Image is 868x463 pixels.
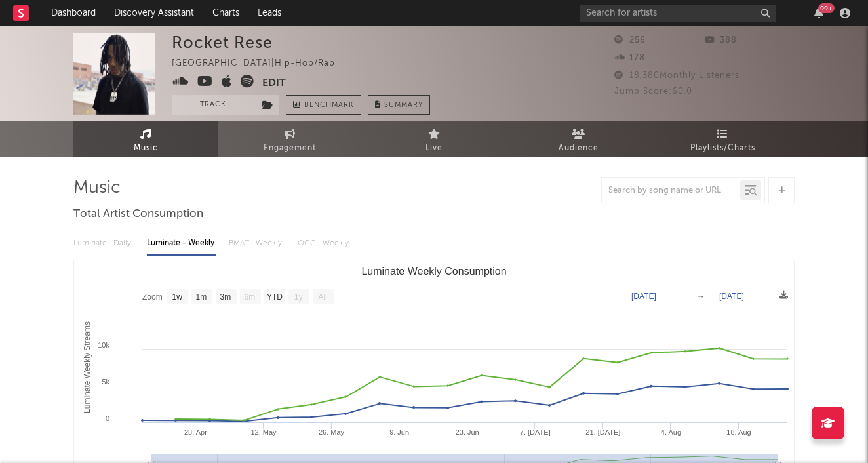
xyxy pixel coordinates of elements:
[818,3,835,13] div: 99 +
[98,341,109,349] text: 10k
[304,98,354,113] span: Benchmark
[690,140,755,156] span: Playlists/Charts
[172,33,273,52] div: Rocket Rese
[719,292,744,301] text: [DATE]
[585,428,620,436] text: 21. [DATE]
[73,121,218,157] a: Music
[362,121,506,157] a: Live
[83,321,92,413] text: Luminate Weekly Streams
[389,428,409,436] text: 9. Jun
[602,186,740,196] input: Search by song name or URL
[506,121,650,157] a: Audience
[705,36,737,45] span: 388
[196,292,207,302] text: 1m
[520,428,551,436] text: 7. [DATE]
[614,71,740,80] span: 18,380 Monthly Listeners
[697,292,705,301] text: →
[580,5,776,22] input: Search for artists
[286,95,361,115] a: Benchmark
[614,54,645,62] span: 178
[172,95,254,115] button: Track
[425,140,443,156] span: Live
[147,232,216,254] div: Luminate - Weekly
[218,121,362,157] a: Engagement
[814,8,823,18] button: 99+
[726,428,751,436] text: 18. Aug
[361,266,506,277] text: Luminate Weekly Consumption
[384,102,423,109] span: Summary
[245,292,256,302] text: 6m
[650,121,795,157] a: Playlists/Charts
[106,414,109,422] text: 0
[172,56,350,71] div: [GEOGRAPHIC_DATA] | Hip-Hop/Rap
[220,292,231,302] text: 3m
[614,36,646,45] span: 256
[102,378,109,386] text: 5k
[184,428,207,436] text: 28. Apr
[250,428,277,436] text: 12. May
[456,428,479,436] text: 23. Jun
[172,292,183,302] text: 1w
[142,292,163,302] text: Zoom
[262,75,286,91] button: Edit
[318,292,326,302] text: All
[368,95,430,115] button: Summary
[267,292,283,302] text: YTD
[614,87,692,96] span: Jump Score: 60.0
[559,140,599,156] span: Audience
[73,207,203,222] span: Total Artist Consumption
[319,428,345,436] text: 26. May
[661,428,681,436] text: 4. Aug
[294,292,303,302] text: 1y
[631,292,656,301] text: [DATE]
[134,140,158,156] span: Music
[264,140,316,156] span: Engagement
